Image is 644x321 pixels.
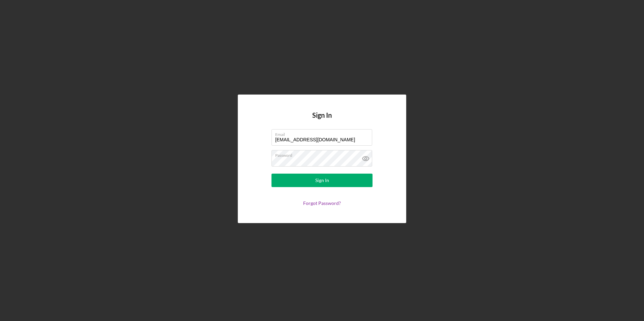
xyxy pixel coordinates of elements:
[271,174,373,187] button: Sign In
[275,150,372,158] label: Password
[315,174,329,187] div: Sign In
[312,111,332,129] h4: Sign In
[303,200,341,206] a: Forgot Password?
[275,130,372,137] label: Email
